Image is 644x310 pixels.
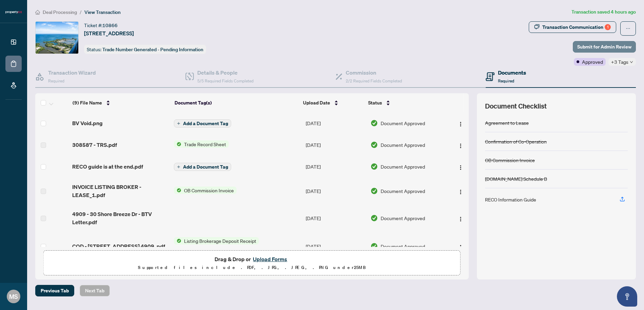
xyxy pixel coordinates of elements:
[251,255,289,264] button: Upload Forms
[370,119,378,127] img: Document Status
[9,292,18,301] span: MS
[370,187,378,195] img: Document Status
[84,29,134,37] span: [STREET_ADDRESS]
[102,22,118,28] span: 10866
[102,46,203,53] span: Trade Number Generated - Pending Information
[485,138,547,145] div: Confirmation of Co-Operation
[381,214,425,222] span: Document Approved
[630,60,633,64] span: down
[174,140,229,148] button: Status IconTrade Record Sheet
[174,162,231,171] button: Add a Document Tag
[72,242,165,250] span: COD - [STREET_ADDRESS] 4909 .pdf
[381,141,425,149] span: Document Approved
[381,119,425,127] span: Document Approved
[455,186,466,196] button: Logo
[303,205,368,232] td: [DATE]
[498,78,514,83] span: Required
[577,41,631,52] span: Submit for Admin Review
[5,10,22,14] img: logo
[174,140,181,148] img: Status Icon
[370,243,378,250] img: Document Status
[485,101,547,111] span: Document Checklist
[498,69,526,77] h4: Documents
[72,162,143,171] span: RECO guide is at the end.pdf
[573,41,636,53] button: Submit for Admin Review
[177,165,180,169] span: plus
[571,8,636,16] article: Transaction saved 4 hours ago
[48,264,456,272] p: Supported files include .PDF, .JPG, .JPEG, .PNG under 25 MB
[73,99,102,106] span: (9) File Name
[303,134,368,156] td: [DATE]
[183,164,228,169] span: Add a Document Tag
[458,121,463,127] img: Logo
[84,21,118,29] div: Ticket #:
[485,156,535,164] div: OB Commission Invoice
[174,163,231,171] button: Add a Document Tag
[455,161,466,172] button: Logo
[542,22,611,33] div: Transaction Communication
[84,9,121,15] span: View Transaction
[370,141,378,149] img: Document Status
[611,58,628,66] span: +3 Tags
[582,58,603,65] span: Approved
[72,183,168,199] span: INVOICE LISTING BROKER - LEASE_1.pdf
[84,45,206,54] div: Status:
[43,9,77,15] span: Deal Processing
[605,24,611,30] div: 1
[72,210,168,226] span: 4909 - 30 Shore Breeze Dr - BTV Letter.pdf
[303,99,330,106] span: Upload Date
[617,286,637,307] button: Open asap
[381,163,425,170] span: Document Approved
[177,122,180,125] span: plus
[35,10,40,15] span: home
[458,245,463,250] img: Logo
[346,69,402,77] h4: Commission
[303,112,368,134] td: [DATE]
[529,21,616,33] button: Transaction Communication1
[303,232,368,261] td: [DATE]
[174,237,259,255] button: Status IconListing Brokerage Deposit Receipt
[183,121,228,126] span: Add a Document Tag
[181,237,259,245] span: Listing Brokerage Deposit Receipt
[485,119,529,127] div: Agreement to Lease
[44,251,460,276] span: Drag & Drop orUpload FormsSupported files include .PDF, .JPG, .JPEG, .PNG under25MB
[455,118,466,129] button: Logo
[381,187,425,195] span: Document Approved
[368,99,382,106] span: Status
[458,189,463,195] img: Logo
[455,213,466,224] button: Logo
[36,22,78,54] img: IMG-W12376689_1.jpg
[303,177,368,205] td: [DATE]
[626,26,630,31] span: ellipsis
[381,243,425,250] span: Document Approved
[48,69,96,77] h4: Transaction Wizard
[197,69,254,77] h4: Details & People
[41,285,69,296] span: Previous Tab
[35,285,74,296] button: Previous Tab
[197,78,254,83] span: 5/5 Required Fields Completed
[458,165,463,170] img: Logo
[215,255,289,264] span: Drag & Drop or
[174,119,231,128] button: Add a Document Tag
[365,93,444,112] th: Status
[458,216,463,222] img: Logo
[303,156,368,177] td: [DATE]
[174,187,237,194] button: Status IconOB Commission Invoice
[485,175,547,182] div: [DOMAIN_NAME] Schedule B
[458,143,463,149] img: Logo
[80,8,82,16] li: /
[181,187,237,194] span: OB Commission Invoice
[172,93,300,112] th: Document Tag(s)
[70,93,172,112] th: (9) File Name
[370,163,378,170] img: Document Status
[174,187,181,194] img: Status Icon
[174,237,181,245] img: Status Icon
[455,139,466,150] button: Logo
[181,140,229,148] span: Trade Record Sheet
[346,78,402,83] span: 2/2 Required Fields Completed
[455,241,466,252] button: Logo
[72,141,117,149] span: 308587 - TRS.pdf
[72,119,103,127] span: BV Void.png
[48,78,64,83] span: Required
